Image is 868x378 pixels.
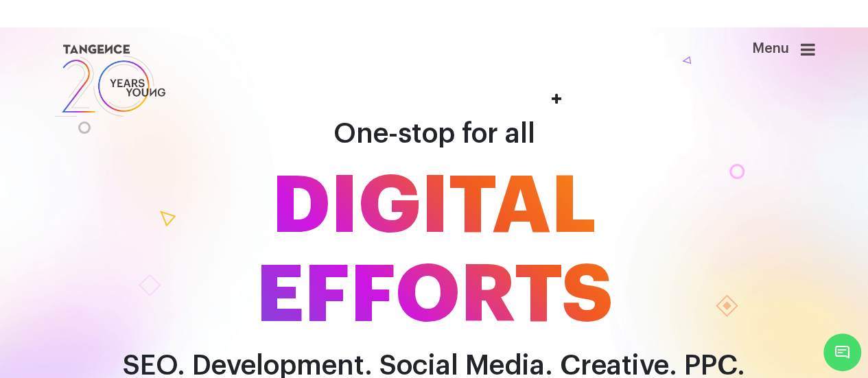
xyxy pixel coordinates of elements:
span: One-stop for all [333,120,535,147]
span: Chat Widget [823,333,861,371]
span: DIGITAL EFFORTS [43,162,825,340]
img: logo SVG [54,41,167,120]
